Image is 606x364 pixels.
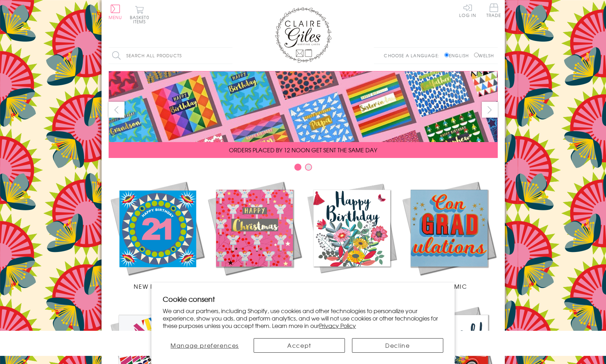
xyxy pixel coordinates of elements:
button: Accept [254,338,345,353]
a: New Releases [109,180,206,290]
label: English [444,52,472,59]
a: Trade [486,4,501,19]
p: Choose a language: [384,52,443,59]
a: Birthdays [303,180,400,290]
span: Menu [109,14,122,20]
label: Welsh [474,52,494,59]
button: prev [109,102,125,118]
button: Carousel Page 1 (Current Slide) [294,164,301,171]
button: Menu [109,5,122,19]
div: Carousel Pagination [109,163,498,174]
span: New Releases [134,282,180,290]
span: Birthdays [335,282,369,290]
span: Christmas [236,282,272,290]
span: Academic [431,282,467,290]
p: We and our partners, including Shopify, use cookies and other technologies to personalize your ex... [163,307,443,329]
input: English [444,53,449,57]
button: Manage preferences [163,338,247,353]
input: Welsh [474,53,479,57]
button: Decline [352,338,443,353]
input: Search [225,48,232,64]
a: Christmas [206,180,303,290]
span: 0 items [133,14,149,25]
input: Search all products [109,48,232,64]
a: Privacy Policy [319,321,356,330]
button: next [482,102,498,118]
button: Carousel Page 2 [305,164,312,171]
img: Claire Giles Greetings Cards [275,7,331,63]
a: Log In [459,4,476,17]
span: Manage preferences [171,341,239,350]
h2: Cookie consent [163,294,443,304]
span: Trade [486,4,501,17]
a: Academic [400,180,498,290]
span: ORDERS PLACED BY 12 NOON GET SENT THE SAME DAY [229,146,377,154]
button: Basket0 items [130,6,149,24]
